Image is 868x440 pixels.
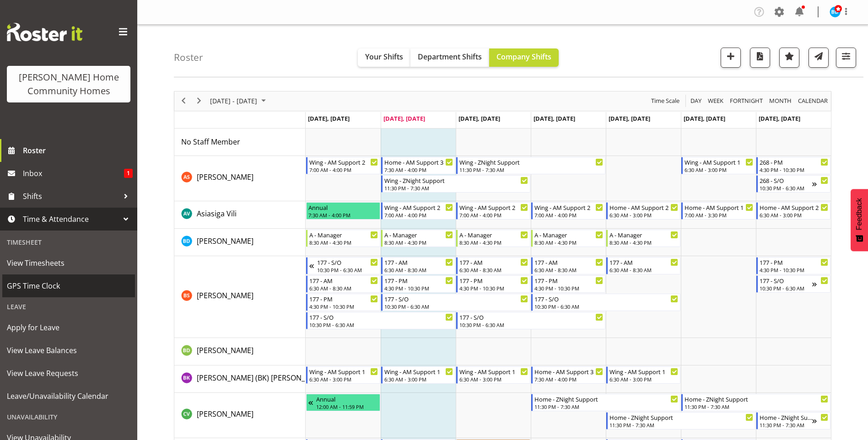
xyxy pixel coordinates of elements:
[456,157,605,174] div: Arshdeep Singh"s event - Wing - ZNight Support Begin From Wednesday, August 20, 2025 at 11:30:00 ...
[534,367,603,376] div: Home - AM Support 3
[729,95,764,107] span: Fortnight
[496,52,551,62] span: Company Shifts
[609,211,678,219] div: 6:30 AM - 3:00 PM
[384,176,528,185] div: Wing - ZNight Support
[23,166,124,180] span: Inbox
[306,312,455,329] div: Billie Sothern"s event - 177 - S/O Begin From Monday, August 18, 2025 at 10:30:00 PM GMT+12:00 En...
[23,144,133,157] span: Roster
[760,157,828,166] div: 268 - PM
[308,203,378,212] div: Annual
[124,169,133,178] span: 1
[534,403,678,410] div: 11:30 PM - 7:30 AM
[459,321,603,328] div: 10:30 PM - 6:30 AM
[531,394,680,411] div: Cheenee Vargas"s event - Home - ZNight Support Begin From Thursday, August 21, 2025 at 11:30:00 P...
[174,338,306,365] td: Billie-Rose Dunlop resource
[381,294,530,311] div: Billie Sothern"s event - 177 - S/O Begin From Tuesday, August 19, 2025 at 10:30:00 PM GMT+12:00 E...
[384,303,528,310] div: 10:30 PM - 6:30 AM
[306,366,380,384] div: Brijesh (BK) Kachhadiya"s event - Wing - AM Support 1 Begin From Monday, August 18, 2025 at 6:30:...
[197,409,253,419] span: [PERSON_NAME]
[381,157,455,174] div: Arshdeep Singh"s event - Home - AM Support 3 Begin From Tuesday, August 19, 2025 at 7:30:00 AM GM...
[459,367,528,376] div: Wing - AM Support 1
[410,48,489,67] button: Department Shifts
[197,172,253,182] span: [PERSON_NAME]
[531,275,605,293] div: Billie Sothern"s event - 177 - PM Begin From Thursday, August 21, 2025 at 4:30:00 PM GMT+12:00 En...
[534,284,603,292] div: 4:30 PM - 10:30 PM
[365,52,403,62] span: Your Shifts
[830,6,841,17] img: barbara-dunlop8515.jpg
[309,157,378,166] div: Wing - AM Support 2
[197,172,253,182] a: [PERSON_NAME]
[855,198,863,230] span: Feedback
[381,257,455,274] div: Billie Sothern"s event - 177 - AM Begin From Tuesday, August 19, 2025 at 6:30:00 AM GMT+12:00 End...
[609,203,678,212] div: Home - AM Support 2
[809,48,829,68] button: Send a list of all shifts for the selected filtered period to all rostered employees.
[23,212,119,226] span: Time & Attendance
[306,294,380,311] div: Billie Sothern"s event - 177 - PM Begin From Monday, August 18, 2025 at 4:30:00 PM GMT+12:00 Ends...
[306,275,380,293] div: Billie Sothern"s event - 177 - AM Begin From Monday, August 18, 2025 at 6:30:00 AM GMT+12:00 Ends...
[7,366,130,380] span: View Leave Requests
[681,157,755,174] div: Arshdeep Singh"s event - Wing - AM Support 1 Begin From Saturday, August 23, 2025 at 6:30:00 AM G...
[760,413,812,422] div: Home - ZNight Support
[7,256,130,270] span: View Timesheets
[174,229,306,256] td: Barbara Dunlop resource
[685,203,753,212] div: Home - AM Support 1
[193,95,205,107] button: Next
[760,421,812,429] div: 11:30 PM - 7:30 AM
[689,95,703,107] button: Timeline Day
[383,114,425,123] span: [DATE], [DATE]
[2,233,135,252] div: Timesheet
[459,258,528,267] div: 177 - AM
[685,403,828,410] div: 11:30 PM - 7:30 AM
[534,258,603,267] div: 177 - AM
[459,157,603,166] div: Wing - ZNight Support
[174,393,306,438] td: Cheenee Vargas resource
[308,211,378,219] div: 7:30 AM - 4:00 PM
[191,91,207,111] div: next period
[459,376,528,383] div: 6:30 AM - 3:00 PM
[309,303,378,310] div: 4:30 PM - 10:30 PM
[7,343,130,357] span: View Leave Balances
[606,366,680,384] div: Brijesh (BK) Kachhadiya"s event - Wing - AM Support 1 Begin From Friday, August 22, 2025 at 6:30:...
[384,376,453,383] div: 6:30 AM - 3:00 PM
[609,258,678,267] div: 177 - AM
[181,137,240,147] span: No Staff Member
[358,48,410,67] button: Your Shifts
[609,376,678,383] div: 6:30 AM - 3:00 PM
[306,157,380,174] div: Arshdeep Singh"s event - Wing - AM Support 2 Begin From Monday, August 18, 2025 at 7:00:00 AM GMT...
[197,208,237,219] a: Asiasiga Vili
[309,321,453,328] div: 10:30 PM - 6:30 AM
[2,252,135,274] a: View Timesheets
[2,362,135,385] a: View Leave Requests
[779,48,799,68] button: Highlight an important date within the roster.
[534,303,678,310] div: 10:30 PM - 6:30 AM
[609,266,678,274] div: 6:30 AM - 8:30 AM
[384,367,453,376] div: Wing - AM Support 1
[174,201,306,229] td: Asiasiga Vili resource
[459,312,603,322] div: 177 - S/O
[606,202,680,220] div: Asiasiga Vili"s event - Home - AM Support 2 Begin From Friday, August 22, 2025 at 6:30:00 AM GMT+...
[456,312,605,329] div: Billie Sothern"s event - 177 - S/O Begin From Wednesday, August 20, 2025 at 10:30:00 PM GMT+12:00...
[684,114,725,123] span: [DATE], [DATE]
[309,166,378,173] div: 7:00 AM - 4:00 PM
[317,258,378,267] div: 177 - S/O
[209,95,270,107] button: August 2025
[197,290,253,301] a: [PERSON_NAME]
[309,284,378,292] div: 6:30 AM - 8:30 AM
[756,412,830,429] div: Cheenee Vargas"s event - Home - ZNight Support Begin From Sunday, August 24, 2025 at 11:30:00 PM ...
[609,230,678,239] div: A - Manager
[756,257,830,274] div: Billie Sothern"s event - 177 - PM Begin From Sunday, August 24, 2025 at 4:30:00 PM GMT+12:00 Ends...
[2,297,135,316] div: Leave
[309,367,378,376] div: Wing - AM Support 1
[384,266,453,274] div: 6:30 AM - 8:30 AM
[459,284,528,292] div: 4:30 PM - 10:30 PM
[2,316,135,339] a: Apply for Leave
[531,257,605,274] div: Billie Sothern"s event - 177 - AM Begin From Thursday, August 21, 2025 at 6:30:00 AM GMT+12:00 En...
[381,202,455,220] div: Asiasiga Vili"s event - Wing - AM Support 2 Begin From Tuesday, August 19, 2025 at 7:00:00 AM GMT...
[306,230,380,247] div: Barbara Dunlop"s event - A - Manager Begin From Monday, August 18, 2025 at 8:30:00 AM GMT+12:00 E...
[197,408,253,419] a: [PERSON_NAME]
[768,95,793,107] span: Month
[2,385,135,408] a: Leave/Unavailability Calendar
[197,373,328,383] span: [PERSON_NAME] (BK) [PERSON_NAME]
[174,156,306,201] td: Arshdeep Singh resource
[534,211,603,219] div: 7:00 AM - 4:00 PM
